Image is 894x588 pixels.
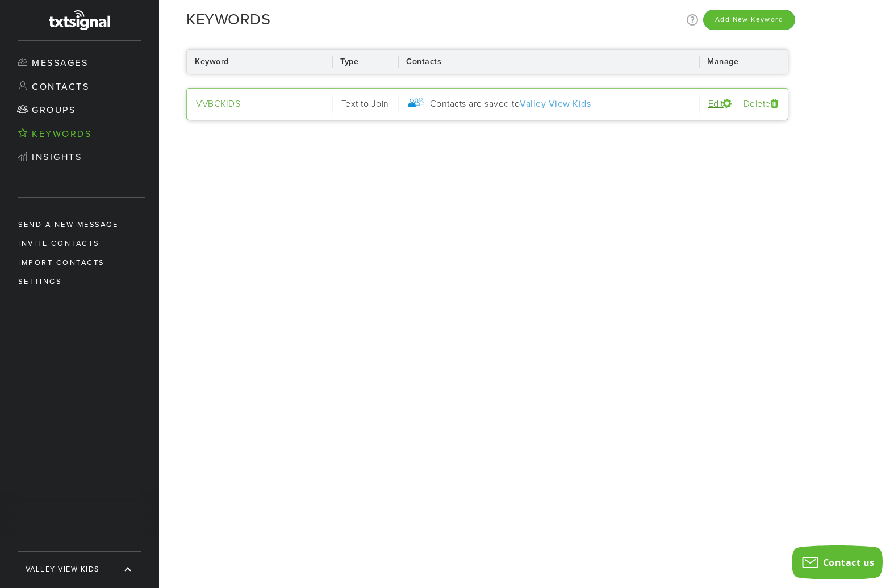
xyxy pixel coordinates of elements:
[708,98,732,110] a: Edit
[332,49,398,74] th: Type
[743,98,779,110] a: Delete
[332,88,398,120] td: Text to Join
[430,98,594,111] div: Contacts are saved to
[186,49,332,74] th: Keyword
[792,545,883,579] button: Contact us
[699,49,788,74] th: Manage
[823,556,875,569] span: Contact us
[196,98,240,110] a: VVBCKIDS
[520,98,591,111] div: Valley View Kids
[703,10,795,30] button: Add New Keyword
[398,49,699,74] th: Contacts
